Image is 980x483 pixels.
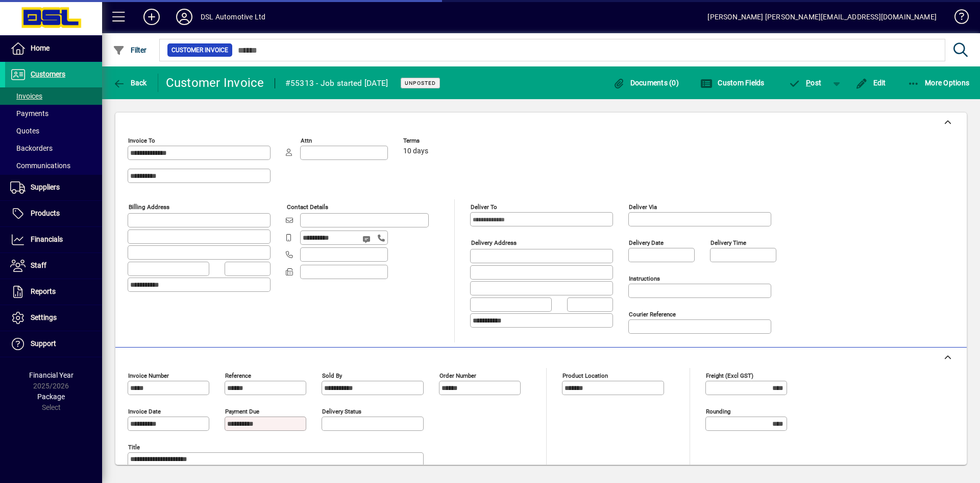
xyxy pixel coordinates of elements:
span: Support [31,339,56,348]
mat-label: Reference [225,372,251,379]
a: Backorders [5,140,102,157]
mat-label: Title [128,444,140,451]
mat-label: Rounding [706,408,730,415]
a: Home [5,36,102,61]
span: Financial Year [29,371,73,379]
mat-label: Invoice number [128,372,169,379]
span: Custom Fields [700,79,765,87]
div: Customer Invoice [166,75,264,91]
mat-label: Deliver To [471,203,497,211]
span: Customer Invoice [171,45,228,55]
button: Documents (0) [610,74,681,92]
mat-label: Product location [562,372,608,379]
app-page-header-button: Back [102,74,158,92]
a: Products [5,201,102,226]
mat-label: Sold by [322,372,342,379]
span: Quotes [10,127,39,135]
span: Unposted [405,80,436,86]
span: Reports [31,287,56,295]
mat-label: Delivery status [322,408,361,415]
a: Staff [5,253,102,279]
a: Support [5,331,102,357]
div: DSL Automotive Ltd [201,9,265,25]
span: More Options [908,79,970,87]
span: Products [31,209,60,217]
span: Terms [403,137,464,144]
span: Payments [10,109,48,118]
button: Profile [168,8,201,26]
span: Documents (0) [612,79,679,87]
span: P [806,79,811,87]
mat-label: Delivery date [629,239,664,246]
a: Payments [5,105,102,122]
mat-label: Deliver via [629,203,657,211]
mat-label: Invoice To [128,137,155,144]
span: Edit [855,79,886,87]
span: Filter [113,46,147,54]
span: Settings [31,313,57,321]
span: Staff [31,261,46,269]
div: [PERSON_NAME] [PERSON_NAME][EMAIL_ADDRESS][DOMAIN_NAME] [707,9,937,25]
span: ost [789,79,822,87]
span: Package [37,393,65,401]
div: #55313 - Job started [DATE] [285,75,388,91]
span: Customers [31,70,65,78]
span: Back [113,79,147,87]
a: Reports [5,279,102,305]
button: More Options [905,74,972,92]
button: Filter [110,41,150,59]
span: Suppliers [31,183,60,191]
mat-label: Delivery time [710,239,746,246]
mat-label: Instructions [629,275,660,282]
mat-label: Order number [439,372,476,379]
span: Financials [31,235,63,243]
button: Custom Fields [698,74,767,92]
button: Send SMS [355,227,380,251]
mat-label: Invoice date [128,408,161,415]
a: Settings [5,305,102,331]
a: Quotes [5,122,102,140]
a: Suppliers [5,175,102,200]
button: Back [110,74,150,92]
span: Home [31,44,50,52]
button: Add [135,8,168,26]
a: Communications [5,157,102,174]
a: Invoices [5,87,102,105]
a: Financials [5,227,102,252]
mat-label: Payment due [225,408,259,415]
mat-label: Courier Reference [629,311,676,318]
span: Communications [10,162,70,170]
mat-label: Freight (excl GST) [706,372,753,379]
button: Edit [853,74,889,92]
button: Post [783,74,827,92]
mat-label: Attn [301,137,312,144]
span: Backorders [10,144,53,152]
span: 10 days [403,147,428,155]
a: Knowledge Base [947,2,967,35]
span: Invoices [10,92,42,100]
